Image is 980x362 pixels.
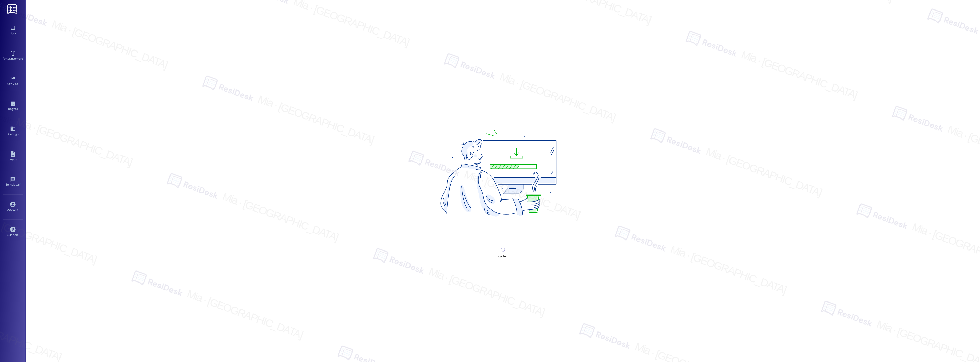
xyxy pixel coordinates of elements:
[3,200,23,214] a: Account
[23,56,24,60] span: •
[497,254,508,259] div: Loading...
[3,124,23,138] a: Buildings
[18,81,19,85] span: •
[3,150,23,164] a: Leads
[20,182,21,186] span: •
[3,74,23,88] a: Site Visit •
[3,175,23,189] a: Templates •
[3,99,23,113] a: Insights •
[3,24,23,37] a: Inbox
[3,225,23,239] a: Support
[7,4,18,14] img: ResiDesk Logo
[18,106,18,110] span: •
